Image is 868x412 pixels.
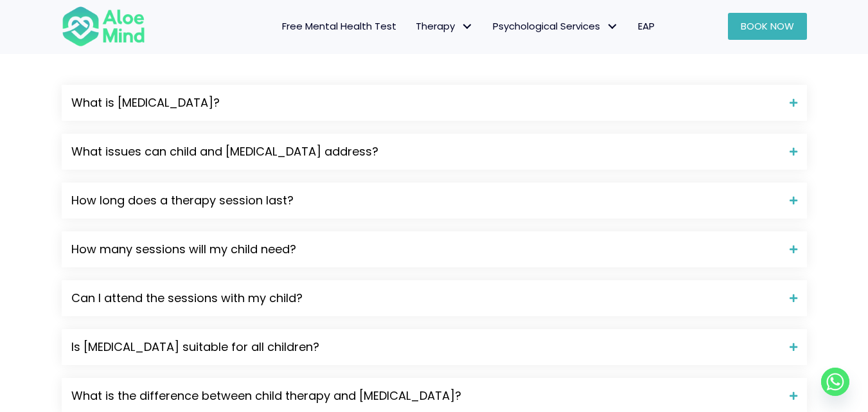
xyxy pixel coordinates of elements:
[282,19,396,33] span: Free Mental Health Test
[71,192,780,209] span: How long does a therapy session last?
[458,17,477,36] span: Therapy: submenu
[71,143,780,160] span: What issues can child and [MEDICAL_DATA] address?
[406,13,483,40] a: TherapyTherapy: submenu
[493,19,619,33] span: Psychological Services
[416,19,474,33] span: Therapy
[483,13,628,40] a: Psychological ServicesPsychological Services: submenu
[71,94,780,111] span: What is [MEDICAL_DATA]?
[603,17,622,36] span: Psychological Services: submenu
[62,5,145,48] img: Aloe mind Logo
[741,19,794,33] span: Book Now
[71,339,780,355] span: Is [MEDICAL_DATA] suitable for all children?
[71,388,780,404] span: What is the difference between child therapy and [MEDICAL_DATA]?
[71,290,780,307] span: Can I attend the sessions with my child?
[638,19,655,33] span: EAP
[162,13,664,40] nav: Menu
[628,13,664,40] a: EAP
[71,241,780,258] span: How many sessions will my child need?
[821,368,849,396] a: Whatsapp
[272,13,406,40] a: Free Mental Health Test
[728,13,807,40] a: Book Now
